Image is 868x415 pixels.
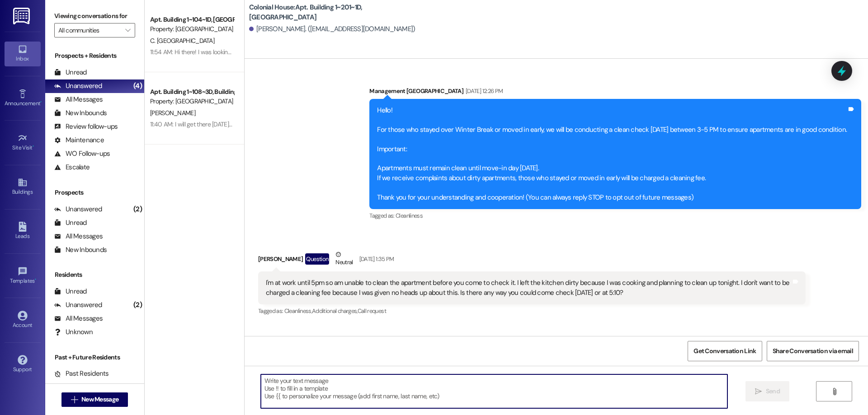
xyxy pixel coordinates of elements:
a: Buildings [5,175,41,199]
span: Additional charges , [312,307,358,315]
div: Prospects [45,188,144,197]
span: [PERSON_NAME] [150,109,195,117]
div: Past Residents [54,369,109,378]
i:  [755,388,762,395]
button: New Message [61,392,128,407]
a: Site Visit • [5,131,41,155]
div: Unanswered [54,300,102,310]
div: [DATE] 1:35 PM [357,254,394,264]
div: Apt. Building 1~104~1D, [GEOGRAPHIC_DATA] [150,15,234,24]
span: • [40,99,42,105]
div: Question [305,253,329,265]
span: New Message [81,395,118,404]
div: 11:40 AM: I will get there [DATE] night! [150,120,245,128]
div: [PERSON_NAME]. ([EMAIL_ADDRESS][DOMAIN_NAME]) [249,24,415,34]
span: Get Conversation Link [693,346,756,356]
a: Account [5,308,41,332]
div: All Messages [54,232,103,241]
div: (2) [131,202,144,216]
i:  [125,27,130,34]
div: Unread [54,68,87,77]
a: Leads [5,219,41,243]
div: Unknown [54,327,93,337]
div: Prospects + Residents [45,51,144,61]
a: Support [5,352,41,377]
div: Management [GEOGRAPHIC_DATA] [369,86,861,99]
div: Tagged as: [258,304,806,317]
div: Unread [54,218,87,228]
div: (4) [131,79,144,93]
span: Share Conversation via email [773,346,853,356]
div: Escalate [54,163,90,172]
span: Cleanliness [396,212,423,219]
b: Colonial House: Apt. Building 1~201~1D, [GEOGRAPHIC_DATA] [249,3,430,22]
div: Residents [45,270,144,280]
div: 11:54 AM: Hi there! I was looking on my account and I was wondering if the payment I owe is the t... [150,48,761,56]
span: • [33,143,34,149]
label: Viewing conversations for [54,9,135,23]
div: Maintenance [54,135,104,145]
div: Property: [GEOGRAPHIC_DATA] [150,24,234,34]
div: New Inbounds [54,245,107,255]
div: Apt. Building 1~108~3D, Building [GEOGRAPHIC_DATA] [150,87,234,97]
i:  [71,396,78,403]
div: (2) [131,298,144,312]
span: • [35,276,36,283]
button: Get Conversation Link [688,341,762,361]
div: Unanswered [54,81,102,91]
a: Inbox [5,42,41,66]
div: [PERSON_NAME] [258,250,806,272]
a: Templates • [5,264,41,288]
div: Review follow-ups [54,122,118,131]
span: Cleanliness , [284,307,312,315]
span: Send [766,387,780,396]
img: ResiDesk Logo [13,8,32,24]
input: All communities [58,23,121,37]
span: C. [GEOGRAPHIC_DATA] [150,37,214,45]
div: All Messages [54,95,103,104]
div: Hello! For those who stayed over Winter Break or moved in early, we will be conducting a clean ch... [377,106,847,202]
div: Tagged as: [369,209,861,222]
span: Call request [358,307,386,315]
div: All Messages [54,314,103,323]
button: Share Conversation via email [767,341,859,361]
div: Property: [GEOGRAPHIC_DATA] [150,97,234,106]
div: Neutral [334,250,354,269]
div: I'm at work until 5pm so am unable to clean the apartment before you come to check it. I left the... [266,278,791,298]
div: Past + Future Residents [45,353,144,362]
i:  [831,388,838,395]
div: Unread [54,287,87,296]
button: Send [745,381,789,401]
div: New Inbounds [54,108,107,118]
div: [DATE] 12:26 PM [463,86,503,96]
div: WO Follow-ups [54,149,110,159]
div: Unanswered [54,205,102,214]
